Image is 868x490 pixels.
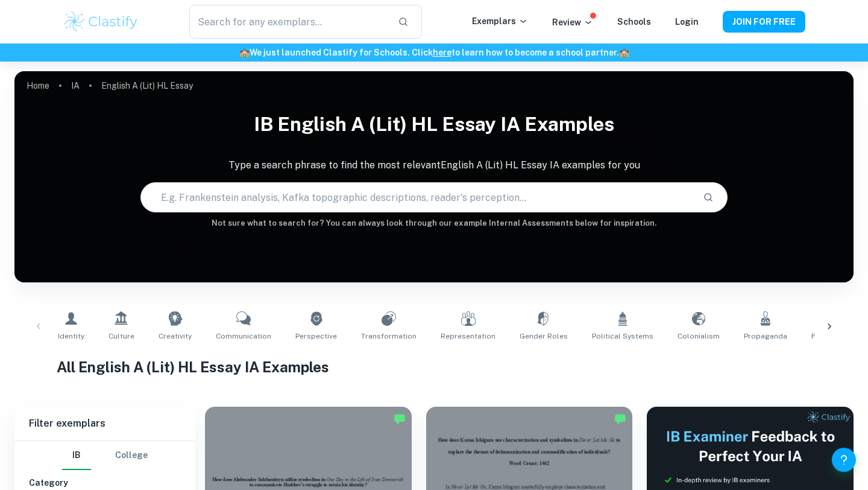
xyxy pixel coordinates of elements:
span: Culture [108,331,134,342]
button: JOIN FOR FREE [723,11,805,33]
span: Propaganda [744,331,787,342]
button: Search [698,187,719,208]
span: Identity [58,331,84,342]
a: here [433,48,451,57]
p: Exemplars [472,14,528,28]
h6: Not sure what to search for? You can always look through our example Internal Assessments below f... [14,217,854,229]
a: Home [27,77,49,94]
button: Help and Feedback [832,448,856,472]
span: Perspective [295,331,337,342]
span: Creativity [159,331,192,342]
img: Marked [394,413,406,425]
p: Type a search phrase to find the most relevant English A (Lit) HL Essay IA examples for you [14,158,854,173]
p: Review [552,16,593,29]
span: Gender Roles [520,331,568,342]
span: Colonialism [678,331,720,342]
a: Login [675,17,699,27]
button: IB [62,441,91,470]
span: Political Systems [592,331,653,342]
span: Representation [441,331,495,342]
span: 🏫 [239,48,250,57]
h6: We just launched Clastify for Schools. Click to learn how to become a school partner. [2,46,866,59]
input: E.g. Frankenstein analysis, Kafka topographic descriptions, reader's perception... [141,180,693,214]
a: IA [71,77,80,94]
span: Communication [216,331,271,342]
h6: Filter exemplars [14,407,195,441]
h1: All English A (Lit) HL Essay IA Examples [57,356,812,378]
input: Search for any exemplars... [189,5,388,39]
span: 🏫 [619,48,629,57]
span: Transformation [361,331,417,342]
h6: Category [29,476,181,489]
p: English A (Lit) HL Essay [101,79,193,92]
img: Marked [614,413,626,425]
button: College [115,441,148,470]
div: Filter type choice [62,441,148,470]
h1: IB English A (Lit) HL Essay IA examples [14,105,854,144]
a: Schools [617,17,651,27]
img: Clastify logo [63,10,139,34]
